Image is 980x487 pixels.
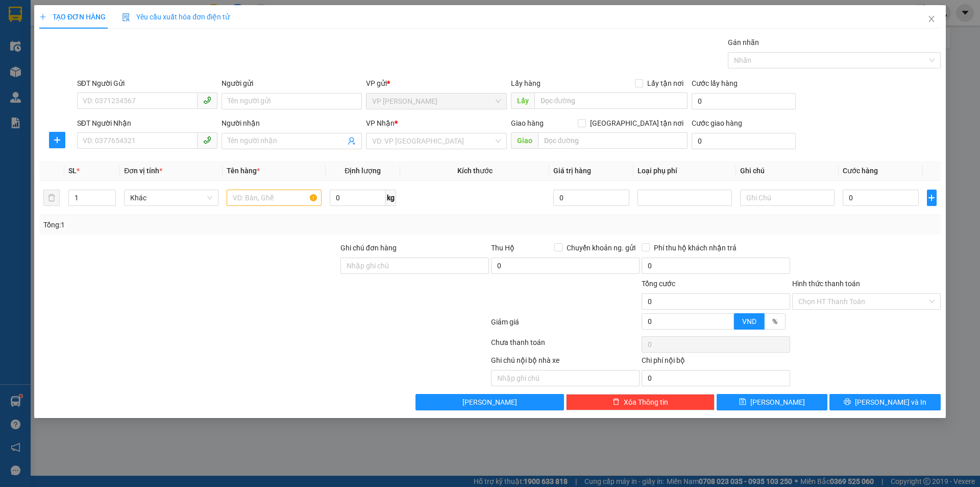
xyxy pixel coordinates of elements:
[340,244,397,252] label: Ghi chú đơn hàng
[843,167,878,175] span: Cước hàng
[49,132,65,148] button: plus
[348,137,356,145] span: user-add
[534,92,688,109] input: Dọc đường
[642,355,790,370] div: Chi phí nội bộ
[203,96,211,104] span: phone
[39,13,46,20] span: plus
[855,397,926,408] span: [PERSON_NAME] và In
[340,258,489,274] input: Ghi chú đơn hàng
[222,118,362,129] div: Người nhận
[562,242,640,253] span: Chuyển khoản ng. gửi
[586,118,688,129] span: [GEOGRAPHIC_DATA] tận nơi
[742,317,756,326] span: VND
[717,394,827,410] button: save[PERSON_NAME]
[68,167,77,175] span: SL
[50,136,65,144] span: plus
[844,398,851,406] span: printer
[511,132,538,149] span: Giao
[650,242,741,253] span: Phí thu hộ khách nhận trả
[125,167,163,175] span: Đơn vị tính
[345,167,381,175] span: Định lượng
[567,394,715,410] button: deleteXóa Thông tin
[740,190,835,206] input: Ghi Chú
[39,13,106,21] span: TẠO ĐƠN HÀNG
[222,78,362,89] div: Người gửi
[692,79,738,87] label: Cước lấy hàng
[122,13,230,21] span: Yêu cầu xuất hóa đơn điện tử
[43,219,378,230] div: Tổng: 1
[830,394,941,410] button: printer[PERSON_NAME] và In
[490,337,641,355] div: Chưa thanh toán
[772,317,777,326] span: %
[203,136,211,144] span: phone
[728,38,759,47] label: Gán nhãn
[927,194,936,202] span: plus
[633,161,736,181] th: Loại phụ phí
[15,8,89,41] strong: CHUYỂN PHÁT NHANH AN PHÚ QUÝ
[692,119,742,127] label: Cước giao hàng
[751,397,805,408] span: [PERSON_NAME]
[692,133,796,149] input: Cước giao hàng
[227,190,322,206] input: VD: Bàn, Ghế
[740,398,747,406] span: save
[792,280,860,288] label: Hình thức thanh toán
[511,92,534,109] span: Lấy
[692,93,796,109] input: Cước lấy hàng
[463,397,518,408] span: [PERSON_NAME]
[612,398,620,406] span: delete
[131,190,213,205] span: Khác
[227,167,260,175] span: Tên hàng
[77,78,217,89] div: SĐT Người Gửi
[624,397,668,408] span: Xóa Thông tin
[366,78,507,89] div: VP gửi
[642,280,675,288] span: Tổng cước
[491,244,514,252] span: Thu Hộ
[77,118,217,129] div: SĐT Người Nhận
[917,5,946,34] button: Close
[490,316,641,334] div: Giảm giá
[643,78,688,89] span: Lấy tận nơi
[366,119,395,127] span: VP Nhận
[927,190,937,206] button: plus
[457,167,493,175] span: Kích thước
[122,13,130,21] img: icon
[491,370,640,386] input: Nhập ghi chú
[511,119,544,127] span: Giao hàng
[416,394,565,410] button: [PERSON_NAME]
[5,55,13,106] img: logo
[554,190,630,206] input: 0
[14,43,90,78] span: [GEOGRAPHIC_DATA], [GEOGRAPHIC_DATA] ↔ [GEOGRAPHIC_DATA]
[538,132,688,149] input: Dọc đường
[511,79,541,87] span: Lấy hàng
[927,15,936,23] span: close
[554,167,592,175] span: Giá trị hàng
[386,190,396,206] span: kg
[736,161,839,181] th: Ghi chú
[43,190,60,206] button: delete
[491,355,640,370] div: Ghi chú nội bộ nhà xe
[373,94,501,109] span: VP THANH CHƯƠNG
